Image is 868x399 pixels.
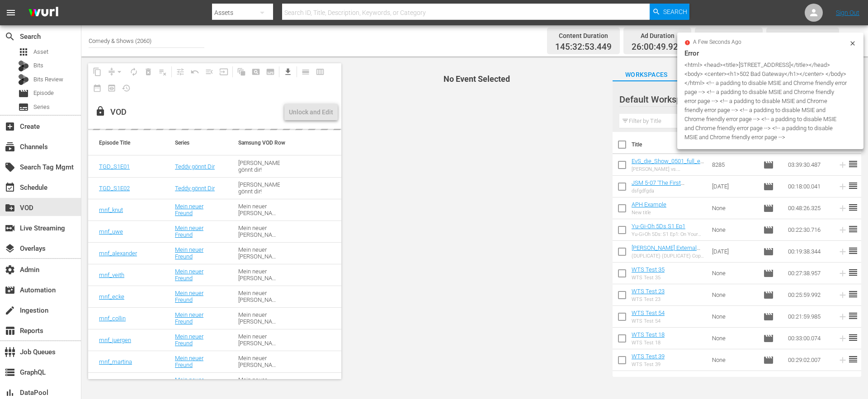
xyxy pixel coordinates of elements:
[238,311,280,325] div: Mein neuer [PERSON_NAME] S1
[784,154,834,176] td: 03:39:30.487
[763,181,774,192] span: Episode
[632,132,707,157] th: Title
[295,63,313,81] span: Day Calendar View
[784,284,834,306] td: 00:25:59.992
[632,201,666,208] a: APH Example
[555,29,612,42] div: Content Duration
[5,121,15,132] span: Create
[238,290,280,303] div: Mein neuer [PERSON_NAME] S1
[33,89,54,98] span: Episode
[283,67,292,76] span: get_app
[632,253,705,259] div: (DUPLICATE) (DUPLICATE) Copy of [PERSON_NAME] External Overlays
[763,246,774,257] span: Episode
[838,247,848,257] svg: Add to Schedule
[99,185,130,192] a: TGD_S1E02
[99,163,130,170] a: TGD_S1E01
[231,63,249,81] span: Refresh All Search Blocks
[784,219,834,241] td: 00:22:30.716
[632,223,685,230] a: Yu-Gi-Oh 5Ds S1 Ep1
[5,31,15,42] span: Search
[170,63,188,81] span: Customize Events
[104,65,127,79] span: Remove Gaps & Overlaps
[99,337,131,343] a: mnf_juergen
[5,347,15,357] span: Job Queues
[238,160,280,173] div: [PERSON_NAME] gönnt dir!
[848,354,859,365] span: reorder
[632,158,705,171] a: EvS_die_Show_0501_full_episode
[5,264,15,275] span: Admin
[284,104,338,120] button: Unlock and Edit
[156,65,170,79] span: Clear Lineup
[33,61,43,70] span: Bits
[632,340,665,346] div: WTS Test 18
[632,231,705,237] div: Yu-Gi-Oh 5Ds: S1 Ep1: On Your Mark, Get Set, DUEL!
[848,245,859,256] span: reorder
[784,241,834,263] td: 00:19:38.344
[33,47,48,56] span: Asset
[763,225,774,235] span: Episode
[838,290,848,300] svg: Add to Schedule
[619,87,845,112] div: Default Workspace
[5,223,15,234] span: Live Streaming
[708,263,759,284] td: None
[175,290,203,303] a: Mein neuer Freund
[848,159,859,169] span: reorder
[5,141,15,152] span: Channels
[763,160,774,170] span: Episode
[99,272,124,278] a: mnf_veith
[632,210,666,216] div: New title
[99,315,126,322] a: mnf_collin
[357,75,597,84] h4: No Event Selected
[175,355,203,368] a: Mein neuer Freund
[175,203,203,216] a: Mein neuer Freund
[848,310,859,321] span: reorder
[763,333,774,344] span: Episode
[774,29,831,42] div: Total Duration
[238,333,280,347] div: Mein neuer [PERSON_NAME] S1
[708,241,759,263] td: [DATE]
[18,47,29,57] span: Asset
[784,263,834,284] td: 00:27:38.957
[175,333,203,347] a: Mein neuer Freund
[313,65,327,79] span: Week Calendar View
[613,69,680,80] span: Workspaces
[5,7,16,18] span: menu
[784,349,834,371] td: 00:29:02.007
[90,81,104,95] span: Month Calendar View
[784,306,834,328] td: 00:21:59.985
[632,288,665,295] a: WTS Test 23
[88,130,164,155] th: Episode Title
[238,203,280,216] div: Mein neuer [PERSON_NAME] S1
[632,188,705,194] div: dsfgdfgda
[278,63,295,81] span: Download as CSV
[650,4,689,20] button: Search
[5,367,15,378] span: GraphQL
[838,333,848,343] svg: Add to Schedule
[763,268,774,279] span: Episode
[632,331,665,338] a: WTS Test 18
[18,102,29,113] span: Series
[555,42,612,52] span: 145:32:53.449
[848,224,859,235] span: reorder
[238,225,280,238] div: Mein neuer [PERSON_NAME] S1
[99,293,124,300] a: mnf_ecke
[684,61,847,142] div: <html> <head><title>[STREET_ADDRESS]</title></head> <body> <center><h1>502 Bad Gateway</h1></cent...
[632,244,700,258] a: [PERSON_NAME] External Overlays
[5,325,15,336] span: Reports
[632,266,665,273] a: WTS Test 35
[249,65,263,79] span: Create Search Block
[838,355,848,365] svg: Add to Schedule
[708,371,759,393] td: None
[632,179,684,193] a: JSM 5-07 'The First Thanksgiving' (+125)
[5,182,15,193] span: Schedule
[289,104,333,120] div: Unlock and Edit
[227,130,291,155] th: Samsung VOD Row
[238,355,280,368] div: Mein neuer [PERSON_NAME] S1
[784,197,834,219] td: 00:48:26.325
[175,225,203,238] a: Mein neuer Freund
[708,349,759,371] td: None
[22,2,65,23] img: ans4CAIJ8jUAAAAAAAAAAAAAAAAAAAAAAAAgQb4GAAAAAAAAAAAAAAAAAAAAAAAAJMjXAAAAAAAAAAAAAAAAAAAAAAAAgAT5G...
[663,4,687,20] span: Search
[632,318,665,324] div: WTS Test 54
[632,310,665,316] a: WTS Test 54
